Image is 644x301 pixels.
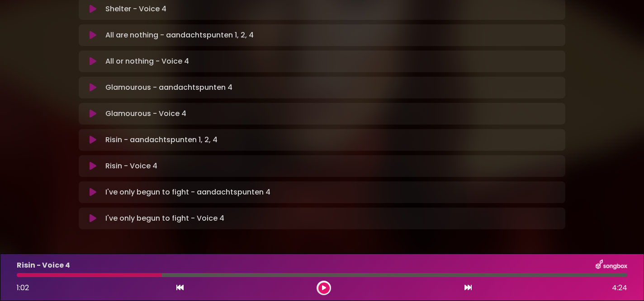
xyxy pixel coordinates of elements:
p: All are nothing - aandachtspunten 1, 2, 4 [105,30,254,41]
p: Risin - Voice 4 [17,260,70,271]
p: Shelter - Voice 4 [105,4,166,14]
p: Glamourous - Voice 4 [105,108,186,119]
p: Risin - aandachtspunten 1, 2, 4 [105,134,218,145]
p: Risin - Voice 4 [105,161,157,171]
p: Glamourous - aandachtspunten 4 [105,82,232,93]
p: I've only begun to fight - Voice 4 [105,213,224,224]
img: songbox-logo-white.png [596,259,627,271]
p: I've only begun to fight - aandachtspunten 4 [105,187,270,198]
p: All or nothing - Voice 4 [105,56,189,67]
